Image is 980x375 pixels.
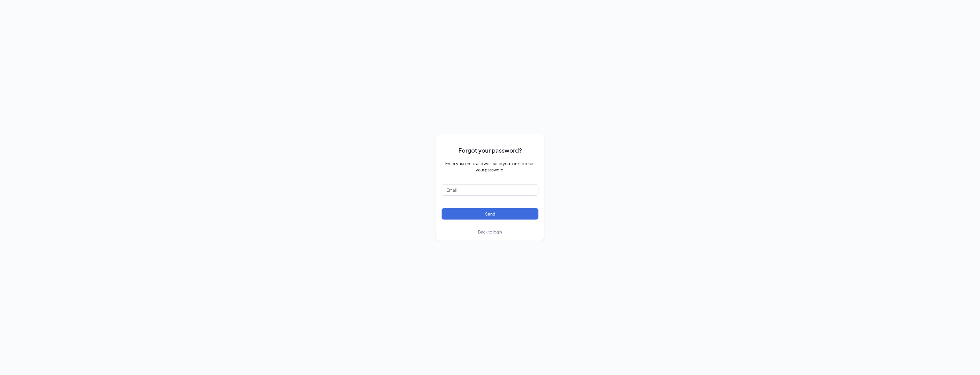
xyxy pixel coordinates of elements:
[478,229,502,234] span: Back to login
[478,229,502,235] a: Back to login
[442,208,538,220] button: Send
[442,160,538,173] span: Enter your email and we’ll send you a link to reset your password.
[458,146,522,155] span: Forgot your password?
[442,184,538,196] input: Email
